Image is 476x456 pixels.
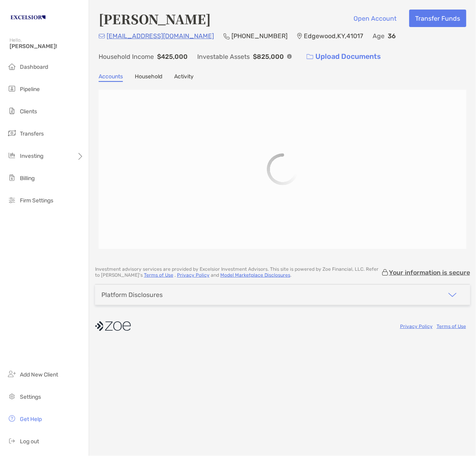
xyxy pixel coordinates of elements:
[20,64,48,70] span: Dashboard
[7,414,17,423] img: get-help icon
[99,52,154,62] p: Household Income
[20,130,44,137] span: Transfers
[7,62,17,71] img: dashboard icon
[101,291,163,299] div: Platform Disclosures
[7,128,17,138] img: transfers icon
[287,54,292,59] img: Info Icon
[20,416,42,423] span: Get Help
[7,173,17,182] img: billing icon
[448,290,457,300] img: icon arrow
[135,73,162,82] a: Household
[157,52,188,62] p: $425,000
[20,197,53,204] span: Firm Settings
[297,33,302,39] img: Location Icon
[231,31,288,41] p: [PHONE_NUMBER]
[7,84,17,93] img: pipeline icon
[95,317,131,335] img: company logo
[99,10,211,28] h4: [PERSON_NAME]
[20,394,41,400] span: Settings
[7,392,17,401] img: settings icon
[10,3,47,32] img: Zoe Logo
[307,54,313,60] img: button icon
[99,73,123,82] a: Accounts
[197,52,250,62] p: Investable Assets
[301,48,386,65] a: Upload Documents
[144,272,173,278] a: Terms of Use
[220,272,290,278] a: Model Marketplace Disclosures
[409,10,466,27] button: Transfer Funds
[7,436,17,446] img: logout icon
[20,153,43,159] span: Investing
[7,151,17,160] img: investing icon
[177,272,210,278] a: Privacy Policy
[389,269,470,276] p: Your information is secure
[7,195,17,205] img: firm-settings icon
[20,438,39,445] span: Log out
[10,43,84,50] span: [PERSON_NAME]!
[20,108,37,115] span: Clients
[20,175,35,182] span: Billing
[174,73,194,82] a: Activity
[7,106,17,116] img: clients icon
[437,324,466,329] a: Terms of Use
[304,31,363,41] p: Edgewood , KY , 41017
[223,33,230,39] img: Phone Icon
[20,371,58,378] span: Add New Client
[99,34,105,39] img: Email Icon
[7,369,17,379] img: add_new_client icon
[348,10,403,27] button: Open Account
[95,266,381,278] p: Investment advisory services are provided by Excelsior Investment Advisors . This site is powered...
[20,86,40,93] span: Pipeline
[373,31,385,41] p: Age
[400,324,433,329] a: Privacy Policy
[388,31,396,41] p: 36
[107,31,214,41] p: [EMAIL_ADDRESS][DOMAIN_NAME]
[253,52,284,62] p: $825,000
